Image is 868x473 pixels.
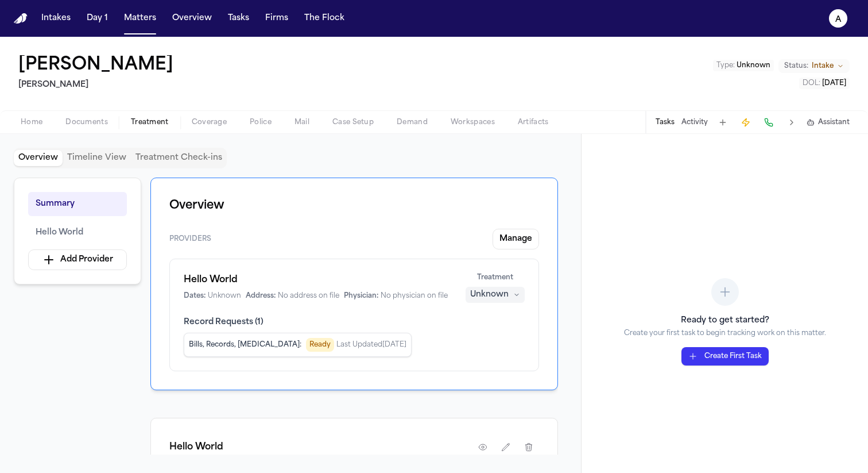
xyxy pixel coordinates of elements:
span: Physician: [344,291,378,301]
h1: Overview [169,197,539,215]
button: Day 1 [82,8,113,29]
button: The Flock [300,8,349,29]
span: Demand [397,118,428,127]
button: Unknown [466,287,525,303]
span: No address on file [278,291,339,301]
button: Manage [493,229,539,249]
h1: Hello World [184,273,452,287]
span: Bills, Records, [MEDICAL_DATA] : [189,340,301,349]
button: Timeline View [63,150,131,166]
button: Edit Type: Unknown [713,60,774,71]
span: Treatment [477,273,513,282]
text: a [835,16,842,24]
button: Tasks [223,8,254,29]
button: Overview [14,150,63,166]
span: Record Requests ( 1 ) [184,317,525,328]
span: Police [250,118,272,127]
button: Change status from Intake [778,59,850,73]
h1: [PERSON_NAME] [18,55,173,76]
button: Create Immediate Task [738,114,754,130]
span: [DATE] [822,80,846,87]
span: DOL : [803,80,820,87]
span: Case Setup [332,118,374,127]
button: Create First Task [681,347,769,366]
span: Mail [294,118,309,127]
div: Unknown [470,289,509,301]
span: Artifacts [518,118,549,127]
span: Home [21,118,42,127]
span: Address: [246,291,276,301]
span: Last Updated [DATE] [336,340,406,349]
button: Summary [28,192,127,216]
button: Make a Call [761,114,777,130]
button: Overview [168,8,216,29]
span: Assistant [818,118,850,127]
h2: [PERSON_NAME] [18,78,178,92]
button: Tasks [656,118,675,127]
button: Intakes [37,8,75,29]
span: Intake [812,61,834,71]
button: Matters [119,8,161,29]
span: Providers [169,234,211,244]
img: Finch Logo [14,13,28,24]
span: Coverage [192,118,227,127]
h1: Hello World [169,440,223,454]
span: Dates: [184,291,206,301]
button: Assistant [807,118,850,127]
button: Activity [681,118,708,127]
span: Unknown [208,291,241,301]
p: Create your first task to begin tracking work on this matter. [624,329,826,338]
span: Type : [716,62,735,69]
span: Hello World [36,226,83,240]
span: Documents [65,118,108,127]
button: Edit DOL: 1999-09-10 [799,78,850,89]
button: Treatment Check-ins [131,150,227,166]
button: Add Provider [28,249,127,270]
span: Treatment [131,118,169,127]
span: Ready [306,338,334,352]
button: Edit matter name [18,55,173,76]
h3: Ready to get started? [624,315,826,326]
button: Hello World [28,221,127,245]
span: Unknown [737,62,770,69]
span: No physician on file [381,291,448,301]
span: Workspaces [451,118,495,127]
button: Add Task [715,114,731,130]
button: Firms [261,8,293,29]
span: Status: [784,61,808,71]
a: Home [14,13,28,24]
